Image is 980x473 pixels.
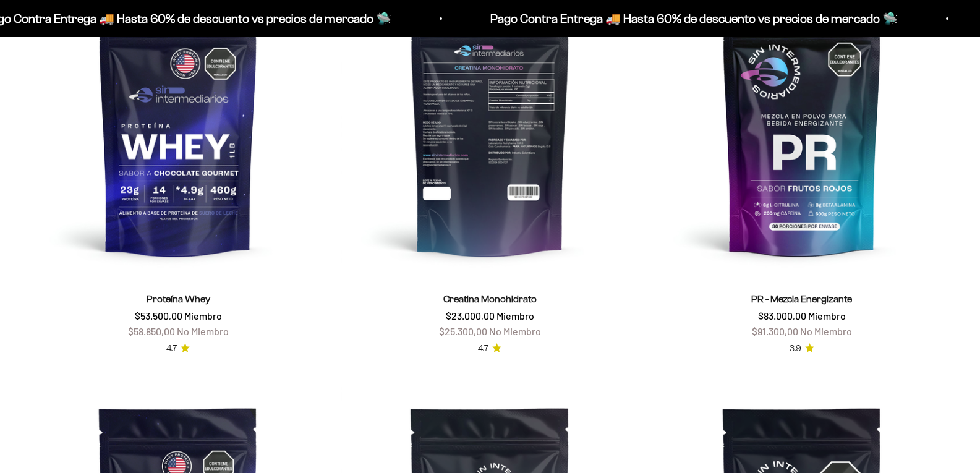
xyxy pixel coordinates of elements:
[808,310,846,322] span: Miembro
[800,325,852,337] span: No Miembro
[177,325,229,337] span: No Miembro
[135,310,182,322] span: $53.500,00
[758,310,806,322] span: $83.000,00
[478,342,501,356] a: 4.74.7 de 5.0 estrellas
[489,325,541,337] span: No Miembro
[439,325,487,337] span: $25.300,00
[478,342,488,356] span: 4.7
[752,325,798,337] span: $91.300,00
[166,342,177,356] span: 4.7
[480,9,887,28] p: Pago Contra Entrega 🚚 Hasta 60% de descuento vs precios de mercado 🛸
[443,294,537,304] a: Creatina Monohidrato
[790,342,801,356] span: 3.9
[147,294,210,304] a: Proteína Whey
[496,310,534,322] span: Miembro
[751,294,852,304] a: PR - Mezcla Energizante
[166,342,190,356] a: 4.74.7 de 5.0 estrellas
[790,342,814,356] a: 3.93.9 de 5.0 estrellas
[446,310,495,322] span: $23.000,00
[128,325,175,337] span: $58.850,00
[184,310,222,322] span: Miembro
